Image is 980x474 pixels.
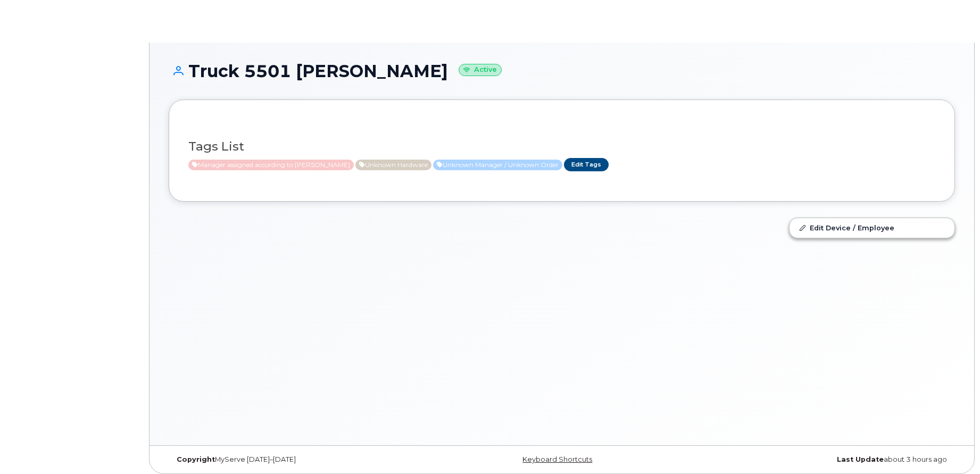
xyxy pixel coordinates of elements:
small: Active [459,64,502,76]
a: Edit Device / Employee [790,218,954,237]
h1: Truck 5501 [PERSON_NAME] [169,62,955,80]
h3: Tags List [188,140,935,153]
div: MyServe [DATE]–[DATE] [169,455,431,464]
div: about 3 hours ago [693,455,955,464]
a: Edit Tags [564,158,609,171]
span: Active [188,160,354,170]
a: Keyboard Shortcuts [522,455,592,463]
span: Active [355,160,431,170]
strong: Copyright [177,455,215,463]
span: Active [433,160,562,170]
strong: Last Update [837,455,884,463]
